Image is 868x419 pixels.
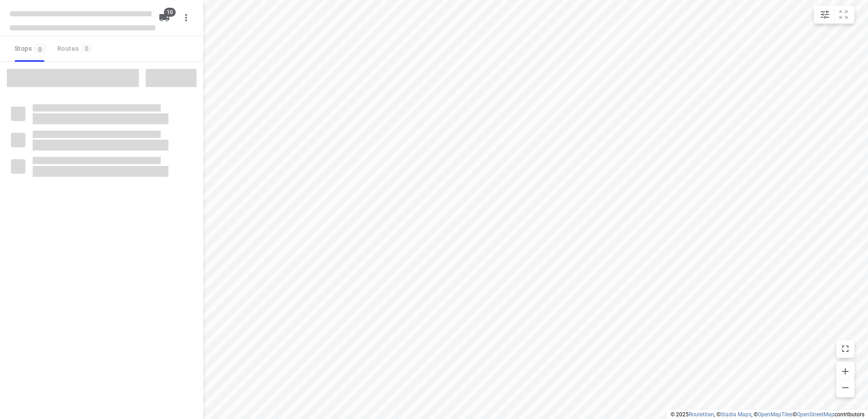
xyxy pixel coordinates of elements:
[816,5,834,24] button: Map settings
[671,411,864,418] li: © 2025 , © , © © contributors
[689,411,714,418] a: Routetitan
[814,5,854,24] div: small contained button group
[720,411,751,418] a: Stadia Maps
[797,411,834,418] a: OpenStreetMap
[758,411,793,418] a: OpenMapTiles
